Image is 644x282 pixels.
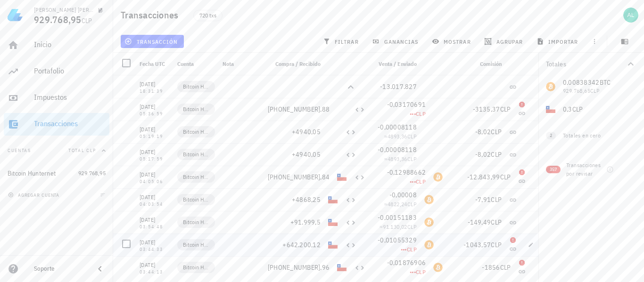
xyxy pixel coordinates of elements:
[140,193,170,202] div: [DATE]
[389,191,417,199] span: -0,00008
[388,201,407,208] span: 4822,24
[407,155,417,162] span: CLP
[407,201,417,208] span: CLP
[379,60,417,67] span: Venta / Enviado
[136,53,173,75] div: Fecha UTC
[183,240,209,250] span: Bitcoin Hunternet
[264,53,324,75] div: Compra / Recibido
[380,223,417,230] span: ≈
[482,263,500,272] span: -1856
[173,53,219,75] div: Cuenta
[268,173,330,181] span: [PHONE_NUMBER],84
[378,145,417,154] span: -0,00008118
[183,195,209,204] span: Bitcoin Hunternet
[82,16,92,25] span: CLP
[424,218,434,227] div: BTC-icon
[337,105,347,114] div: CLP-icon
[463,241,491,249] span: -1043,57
[140,238,170,247] div: [DATE]
[183,263,209,272] span: Bitcoin Hunternet
[183,150,209,159] span: Bitcoin Hunternet
[416,178,426,185] span: CLP
[140,202,170,207] div: 04:03:54
[328,240,338,250] div: CLP-icon
[500,105,511,113] span: CLP
[491,241,502,249] span: CLP
[140,225,170,229] div: 03:54:48
[410,268,416,275] span: •••
[292,128,321,136] span: +4940,05
[34,66,106,75] div: Portafolio
[424,195,434,204] div: BTC-icon
[416,268,426,275] span: CLP
[140,102,170,112] div: [DATE]
[407,133,417,140] span: CLP
[140,80,170,89] div: [DATE]
[292,195,321,204] span: +4868,25
[563,131,618,140] div: Totales en cero
[10,192,59,198] span: agregar cuenta
[473,105,500,113] span: -3135,37
[360,53,421,75] div: Venta / Enviado
[388,133,407,140] span: 4893,36
[438,53,505,75] div: Comisión
[4,34,109,56] a: Inicio
[410,178,416,185] span: •••
[416,110,426,117] span: CLP
[268,263,330,272] span: [PHONE_NUMBER],96
[424,150,434,159] div: BTC-icon
[140,247,170,252] div: 03:44:33
[328,218,338,227] div: CLP-icon
[121,35,184,48] button: transacción
[140,112,170,116] div: 05:36:59
[34,40,106,49] div: Inicio
[491,195,502,204] span: CLP
[384,201,417,208] span: ≈
[387,100,426,109] span: -0,03170691
[337,263,347,272] div: CLP-icon
[433,263,443,272] div: BTC-icon
[292,150,321,159] span: +4940,05
[538,38,578,45] span: importar
[6,190,64,200] button: agregar cuenta
[467,173,500,181] span: -12.843,99
[387,168,426,177] span: -0,12988662
[337,172,347,182] div: CLP-icon
[491,150,502,159] span: CLP
[428,35,477,48] button: mostrar
[384,155,417,162] span: ≈
[268,105,330,113] span: [PHONE_NUMBER],88
[78,169,106,177] span: 929.768,95
[378,123,417,131] span: -0,00008118
[121,8,182,23] h1: Transacciones
[546,61,625,67] div: Totales
[68,147,96,153] span: Total CLP
[480,60,502,67] span: Comisión
[550,166,557,173] span: 357
[328,195,338,204] div: CLP-icon
[275,60,321,67] span: Compra / Recibido
[8,8,23,23] img: LedgiFi
[407,246,417,253] span: CLP
[566,161,606,178] div: Transacciones por revisar
[219,53,264,75] div: Nota
[401,246,407,253] span: •••
[290,218,321,226] span: +91.999,5
[491,218,502,226] span: CLP
[140,157,170,161] div: 05:17:59
[140,270,170,274] div: 03:44:13
[177,60,194,67] span: Cuenta
[424,240,434,250] div: BTC-icon
[378,236,417,244] span: -0,01055329
[34,265,87,273] div: Soporte
[34,93,106,102] div: Impuestos
[183,172,209,182] span: Bitcoin Hunternet
[500,263,511,272] span: CLP
[199,10,216,21] span: 720 txs
[387,258,426,267] span: -0,01876906
[491,128,502,136] span: CLP
[424,82,434,91] div: CLP-icon
[384,133,417,140] span: ≈
[223,60,234,67] span: Nota
[140,179,170,184] div: 04:05:06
